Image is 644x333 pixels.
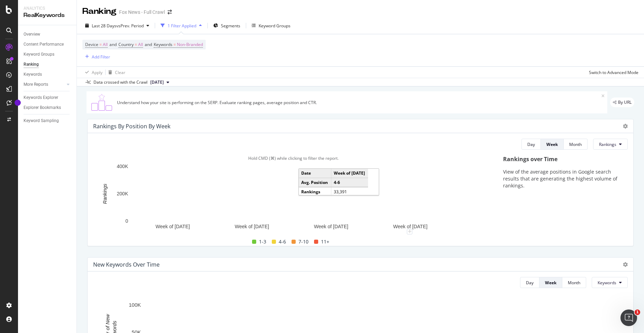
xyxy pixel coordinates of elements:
div: Day [526,280,534,286]
span: and [109,41,117,47]
div: Clear [115,70,125,75]
div: arrow-right-arrow-left [168,10,172,15]
button: Add Filter [82,53,110,61]
a: Content Performance [24,41,72,48]
button: Day [521,139,541,150]
text: Week of [DATE] [235,224,269,229]
span: By URL [618,100,632,104]
a: Keyword Sampling [24,117,72,124]
div: New Keywords Over Time [93,261,160,268]
span: Segments [221,23,240,29]
button: 1 Filter Applied [158,20,205,31]
div: Rankings By Position By Week [93,123,170,130]
span: Country [118,41,134,47]
a: Keyword Groups [24,51,72,58]
span: 1-3 [259,238,266,246]
span: vs Prev. Period [116,23,144,29]
button: Month [562,277,586,288]
div: Switch to Advanced Mode [589,70,638,75]
span: 1 [635,309,640,315]
div: plus [407,229,412,234]
span: = [99,41,102,47]
button: Clear [106,67,125,78]
span: 7-10 [298,238,308,246]
div: Overview [24,31,40,38]
a: Overview [24,31,72,38]
div: Keywords Explorer [24,94,58,101]
div: Month [569,141,582,147]
a: Explorer Bookmarks [24,104,72,111]
div: Keyword Groups [24,51,54,58]
div: legacy label [610,98,634,107]
span: Last 28 Days [92,23,116,29]
span: Device [85,41,98,47]
a: Keywords Explorer [24,94,72,101]
iframe: Intercom live chat [620,309,637,326]
button: [DATE] [147,78,172,86]
div: More Reports [24,81,48,88]
p: View of the average positions in Google search results that are generating the highest volume of ... [503,168,621,189]
span: = [173,41,176,47]
div: Month [568,280,580,286]
text: Week of [DATE] [393,224,428,229]
a: Keywords [24,71,72,78]
span: and [145,41,152,47]
button: Switch to Advanced Mode [586,67,638,78]
div: Data crossed with the Crawl [93,79,147,85]
text: 200K [117,191,128,197]
span: All [138,40,143,49]
div: Hold CMD (⌘) while clicking to filter the report. [93,155,493,161]
button: Rankings [593,139,628,150]
span: 11+ [321,238,329,246]
div: Ranking [82,6,116,17]
span: Keywords [154,41,172,47]
span: Non-Branded [177,40,203,49]
span: 4-6 [279,238,286,246]
div: Week [546,141,558,147]
button: Month [564,139,588,150]
div: Keyword Groups [259,23,290,29]
div: Keywords [24,71,42,78]
text: Rankings [102,184,108,204]
div: Keyword Sampling [24,117,59,124]
button: Week [539,277,562,288]
span: 2025 Aug. 28th [150,79,164,85]
span: Rankings [599,141,616,147]
div: RealKeywords [24,11,71,19]
button: Day [520,277,539,288]
text: Week of [DATE] [155,224,190,229]
div: Rankings over Time [503,155,621,163]
div: Fox News - Full Crawl [119,9,165,16]
div: 1 Filter Applied [168,23,196,29]
svg: A chart. [93,163,490,232]
button: Last 28 DaysvsPrev. Period [82,20,152,31]
div: Ranking [24,61,39,68]
a: More Reports [24,81,65,88]
div: Apply [92,70,102,75]
text: 400K [117,164,128,169]
img: C0S+odjvPe+dCwPhcw0W2jU4KOcefU0IcxbkVEfgJ6Ft4vBgsVVQAAAABJRU5ErkJggg== [89,94,114,111]
div: Tooltip anchor [15,100,21,106]
div: Analytics [24,6,71,11]
div: Week [545,280,556,286]
button: Week [541,139,564,150]
button: Apply [82,67,102,78]
div: Add Filter [92,54,110,60]
button: Segments [211,20,243,31]
div: Content Performance [24,41,64,48]
a: Ranking [24,61,72,68]
text: 0 [125,219,128,224]
div: Day [527,141,535,147]
text: 100K [129,302,141,308]
span: Keywords [598,280,616,286]
button: Keyword Groups [249,20,293,31]
span: All [103,40,108,49]
div: Explorer Bookmarks [24,104,61,111]
div: Understand how your site is performing on the SERP. Evaluate ranking pages, average position and ... [117,100,601,105]
span: = [135,41,137,47]
button: Keywords [592,277,628,288]
text: Week of [DATE] [314,224,348,229]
